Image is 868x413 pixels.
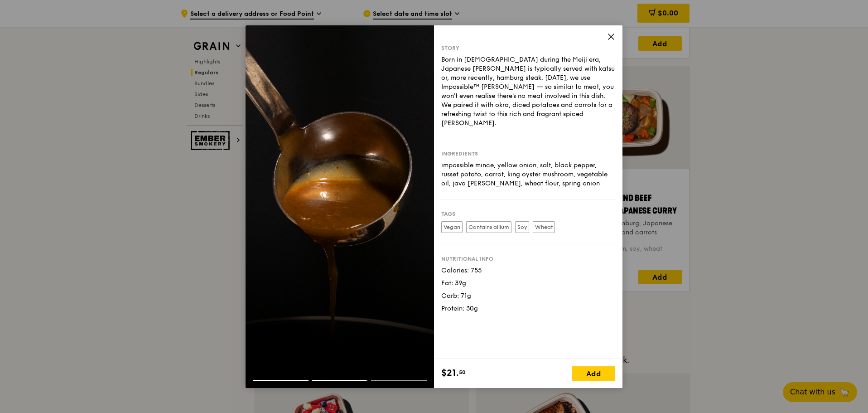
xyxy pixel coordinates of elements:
span: $21. [441,366,459,380]
div: Tags [441,210,615,218]
div: Protein: 30g [441,304,615,313]
label: Wheat [533,221,555,233]
div: Carb: 71g [441,292,615,301]
label: Vegan [441,221,463,233]
span: 50 [459,369,466,376]
label: Soy [515,221,529,233]
div: Ingredients [441,150,615,157]
div: Calories: 755 [441,266,615,275]
div: Nutritional info [441,255,615,262]
div: impossible mince, yellow onion, salt, black pepper, russet potato, carrot, king oyster mushroom, ... [441,161,615,188]
div: Born in [DEMOGRAPHIC_DATA] during the Meiji era, Japanese [PERSON_NAME] is typically served with ... [441,55,615,128]
div: Fat: 39g [441,279,615,288]
div: Story [441,44,615,52]
label: Contains allium [466,221,511,233]
div: Add [572,366,615,381]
